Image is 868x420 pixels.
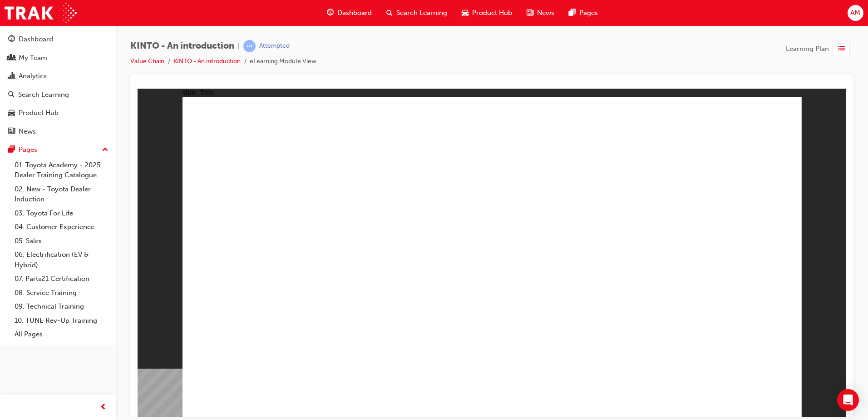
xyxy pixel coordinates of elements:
a: 06. Electrification (EV & Hybrid) [11,248,112,272]
div: Analytics [19,71,47,81]
a: All Pages [11,327,112,341]
a: 10. TUNE Rev-Up Training [11,314,112,328]
span: news-icon [527,7,533,19]
a: 04. Customer Experience [11,220,112,234]
span: news-icon [8,128,15,136]
button: AM [848,5,863,21]
div: Dashboard [19,34,53,45]
a: guage-iconDashboard [320,4,379,22]
a: Analytics [4,68,112,85]
button: Learning Plan [786,40,853,57]
span: learningRecordVerb_ATTEMPT-icon [243,40,256,52]
a: News [4,123,112,140]
span: chart-icon [8,72,15,80]
button: Pages [4,141,112,158]
span: search-icon [386,7,393,19]
div: Search Learning [18,90,69,100]
div: Open Intercom Messenger [837,389,859,411]
a: Dashboard [4,31,112,48]
a: Product Hub [4,105,112,121]
span: Pages [579,8,598,18]
div: My Team [19,53,47,63]
a: 02. New - Toyota Dealer Induction [11,182,112,206]
span: car-icon [462,7,469,19]
img: Trak [5,3,77,23]
a: Value Chain [130,57,164,65]
a: My Team [4,50,112,66]
span: people-icon [8,54,15,62]
span: Product Hub [472,8,512,18]
span: list-icon [838,43,845,55]
span: guage-icon [8,35,15,44]
span: pages-icon [8,146,15,154]
a: 07. Parts21 Certification [11,272,112,286]
span: up-icon [102,144,108,156]
span: prev-icon [100,402,107,413]
span: | [238,41,240,51]
div: Attempted [259,42,290,50]
a: 01. Toyota Academy - 2025 Dealer Training Catalogue [11,158,112,182]
span: KINTO - An introduction [130,41,234,51]
span: pages-icon [569,7,576,19]
a: 05. Sales [11,234,112,248]
span: guage-icon [327,7,334,19]
a: car-iconProduct Hub [454,4,519,22]
a: news-iconNews [519,4,562,22]
span: car-icon [8,109,15,117]
li: eLearning Module View [250,56,316,67]
button: DashboardMy TeamAnalyticsSearch LearningProduct HubNews [4,29,112,141]
div: Product Hub [19,108,59,118]
div: News [19,126,36,137]
span: Search Learning [396,8,447,18]
a: KINTO - An introduction [173,57,241,65]
a: 08. Service Training [11,286,112,300]
span: AM [850,8,860,18]
a: search-iconSearch Learning [379,4,454,22]
span: Dashboard [337,8,372,18]
a: Search Learning [4,86,112,103]
span: News [537,8,554,18]
div: Pages [19,145,37,155]
span: search-icon [8,91,15,99]
a: 09. Technical Training [11,300,112,314]
span: Learning Plan [786,44,829,54]
a: 03. Toyota For Life [11,206,112,220]
a: pages-iconPages [562,4,605,22]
